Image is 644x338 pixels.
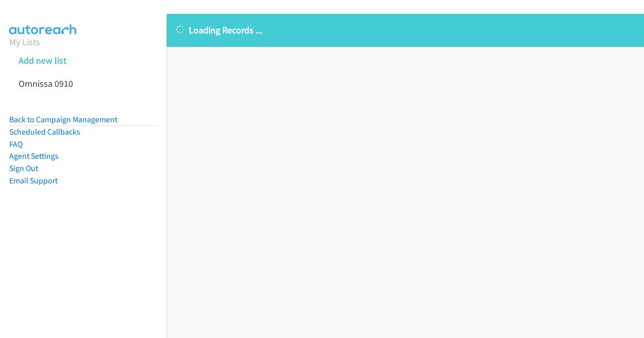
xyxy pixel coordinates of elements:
a: Agent Settings [9,151,59,161]
p: Loading Records ... [176,23,635,37]
a: Sign Out [9,163,38,173]
a: Add new list [19,54,66,66]
a: Back to Campaign Management [9,115,117,124]
a: Scheduled Callbacks [9,127,80,137]
a: Omnissa 0910 [19,78,73,89]
a: Email Support [9,176,58,185]
a: My Lists [9,36,40,48]
a: FAQ [9,139,23,149]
